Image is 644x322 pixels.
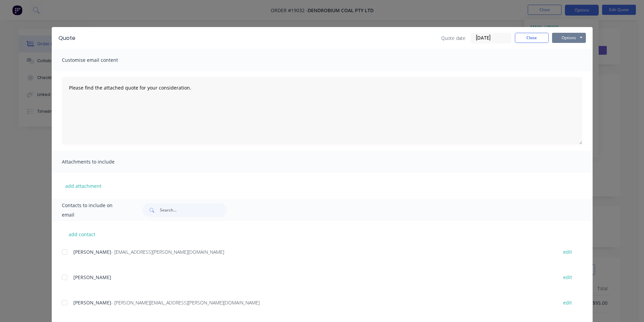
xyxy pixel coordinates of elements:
button: Close [515,33,549,43]
button: add attachment [62,181,105,191]
input: Search... [160,203,227,217]
span: Attachments to include [62,157,136,167]
span: [PERSON_NAME] [73,249,111,255]
span: Quote date [441,34,466,42]
button: Options [552,33,586,43]
button: edit [559,273,576,282]
span: Customise email content [62,55,136,65]
button: edit [559,298,576,307]
span: - [EMAIL_ADDRESS][PERSON_NAME][DOMAIN_NAME] [111,249,224,255]
span: [PERSON_NAME] [73,274,111,280]
span: - [PERSON_NAME][EMAIL_ADDRESS][PERSON_NAME][DOMAIN_NAME] [111,299,260,306]
span: [PERSON_NAME] [73,299,111,306]
div: Quote [58,34,75,42]
button: edit [559,247,576,256]
textarea: Please find the attached quote for your consideration. [62,77,582,145]
span: Contacts to include on email [62,201,126,220]
button: add contact [62,229,102,239]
